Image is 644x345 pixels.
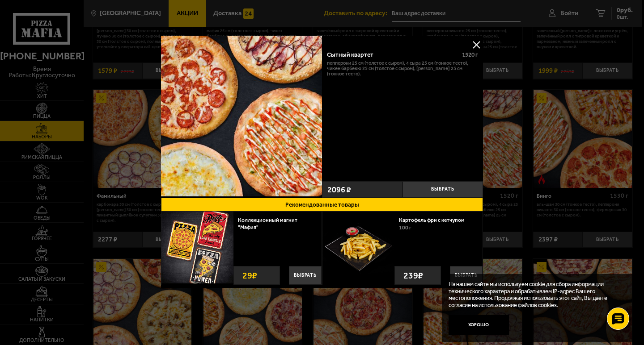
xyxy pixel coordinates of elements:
[327,186,351,194] span: 2096 ₽
[238,217,297,230] a: Коллекционный магнит "Мафия"
[327,60,478,76] p: Пепперони 25 см (толстое с сыром), 4 сыра 25 см (тонкое тесто), Чикен Барбекю 25 см (толстое с сы...
[399,217,471,223] a: Картофель фри с кетчупом
[240,266,259,284] strong: 29 ₽
[402,181,483,198] button: Выбрать
[450,266,483,285] button: Выбрать
[161,36,322,198] a: Сытный квартет
[449,315,509,335] button: Хорошо
[289,266,322,285] button: Выбрать
[399,224,411,231] span: 100 г
[449,281,623,308] p: На нашем сайте мы используем cookie для сбора информации технического характера и обрабатываем IP...
[462,51,478,58] span: 1520 г
[327,51,456,58] div: Сытный квартет
[401,266,425,284] strong: 239 ₽
[161,198,483,212] button: Рекомендованные товары
[161,36,322,196] img: Сытный квартет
